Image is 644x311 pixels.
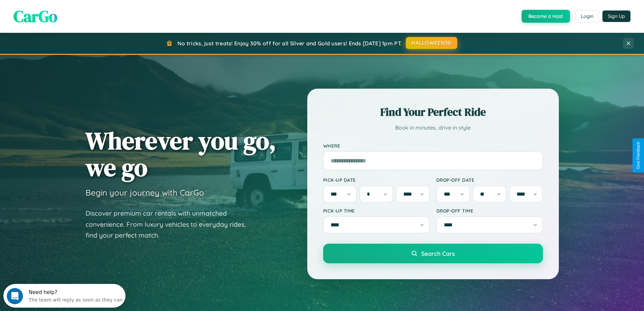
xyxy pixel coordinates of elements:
[602,10,630,22] button: Sign Up
[7,288,23,304] iframe: Intercom live chat
[323,244,543,263] button: Search Cars
[436,208,543,214] label: Drop-off Time
[86,187,204,198] h3: Begin your journey with CarGo
[522,10,570,23] button: Become a Host
[25,6,119,11] div: Need help?
[25,11,119,18] div: The team will reply as soon as they can
[436,177,543,183] label: Drop-off Date
[323,208,430,214] label: Pick-up Time
[323,143,543,149] label: Where
[406,37,457,49] button: HALLOWEEN30
[3,3,126,21] div: Open Intercom Messenger
[86,208,255,241] p: Discover premium car rentals with unmatched convenience. From luxury vehicles to everyday rides, ...
[575,10,599,22] button: Login
[3,284,125,308] iframe: Intercom live chat discovery launcher
[323,105,543,119] h2: Find Your Perfect Ride
[177,40,402,47] span: No tricks, just treats! Enjoy 30% off for all Silver and Gold users! Ends [DATE] 1pm PT.
[323,177,430,183] label: Pick-up Date
[86,127,276,181] h1: Wherever you go, we go
[421,250,455,257] span: Search Cars
[14,5,57,27] span: CarGo
[636,142,641,169] div: Give Feedback
[323,123,543,133] p: Book in minutes, drive in style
